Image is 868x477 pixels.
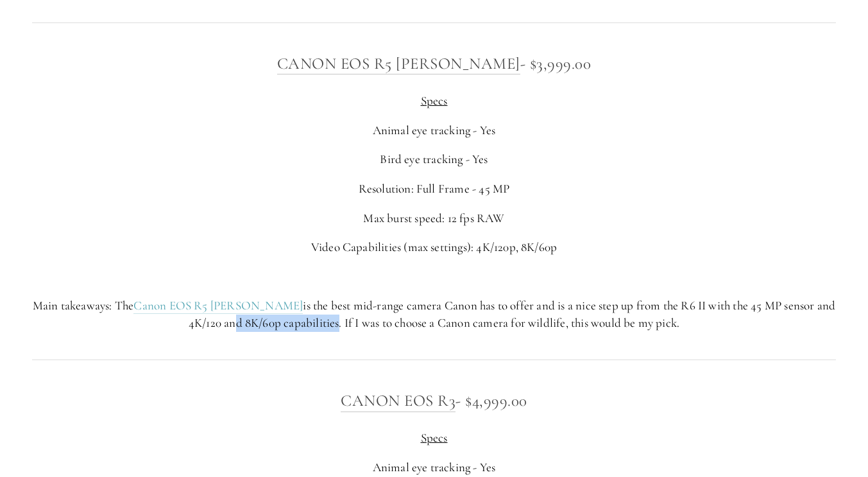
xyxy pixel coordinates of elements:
[32,210,836,227] p: Max burst speed: 12 fps RAW
[277,54,520,74] a: Canon EOS R5 [PERSON_NAME]
[32,51,836,76] h3: - $3,999.00
[421,430,448,445] span: Specs
[421,93,448,108] span: Specs
[341,391,455,412] a: Canon EOS R3
[32,180,836,198] p: Resolution: Full Frame - 45 MP
[32,122,836,139] p: Animal eye tracking - Yes
[32,459,836,476] p: Animal eye tracking - Yes
[32,388,836,413] h3: - $4,999.00
[32,239,836,256] p: Video Capabilities (max settings): 4K/120p, 8K/60p
[32,297,836,331] p: Main takeaways: The is the best mid-range camera Canon has to offer and is a nice step up from th...
[133,298,303,314] a: Canon EOS R5 [PERSON_NAME]
[32,151,836,168] p: Bird eye tracking - Yes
